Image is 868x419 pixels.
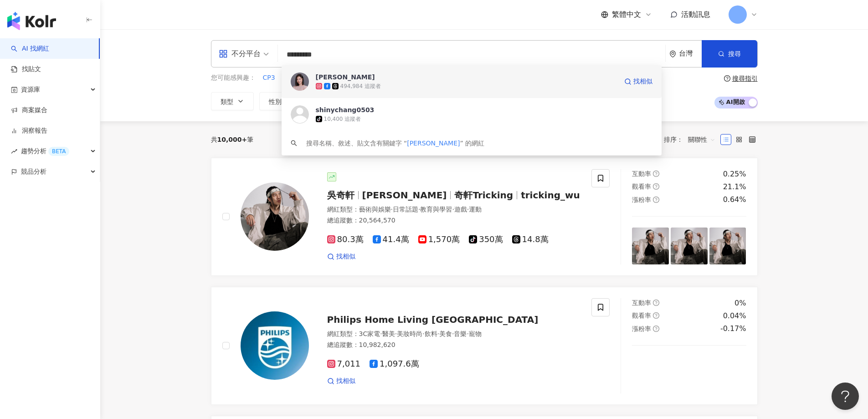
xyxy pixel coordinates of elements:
[624,72,652,91] a: 找相似
[832,383,859,410] iframe: Help Scout Beacon - Open
[395,330,397,337] span: ·
[709,357,746,393] img: post-image
[306,138,485,148] div: 搜尋名稱、敘述、貼文含有關鍵字 “ ” 的網紅
[291,140,297,146] span: search
[21,141,69,161] span: 趨勢分析
[380,330,382,337] span: ·
[219,47,261,61] div: 不分平台
[21,161,46,182] span: 競品分析
[11,148,17,155] span: rise
[688,132,715,147] span: 關聯性
[263,73,275,83] span: CP3
[653,183,659,190] span: question-circle
[632,299,651,306] span: 互動率
[632,357,669,393] img: post-image
[391,206,393,213] span: ·
[723,169,746,179] div: 0.25%
[291,105,309,124] img: KOL Avatar
[454,330,467,337] span: 音樂
[454,206,467,213] span: 遊戲
[370,359,419,369] span: 1,097.6萬
[439,330,452,337] span: 美食
[418,235,460,244] span: 1,570萬
[221,98,233,105] span: 類型
[217,136,247,143] span: 10,000+
[669,51,676,57] span: environment
[327,190,354,201] span: 吳奇軒
[422,330,424,337] span: ·
[671,357,708,393] img: post-image
[7,12,56,30] img: logo
[11,106,47,115] a: 商案媒合
[732,75,758,82] div: 搜尋指引
[327,359,361,369] span: 7,011
[664,132,720,147] div: 排序：
[723,195,746,205] div: 0.64%
[724,75,730,82] span: question-circle
[407,140,460,147] span: [PERSON_NAME]
[324,115,361,123] div: 10,400 追蹤者
[316,72,375,82] div: [PERSON_NAME]
[452,206,454,213] span: ·
[454,190,513,201] span: 奇軒Tricking
[702,40,757,67] button: 搜尋
[327,377,355,386] a: 找相似
[397,330,422,337] span: 美妝時尚
[359,330,380,337] span: 3C家電
[211,287,758,405] a: KOL AvatarPhilips Home Living [GEOGRAPHIC_DATA]網紅類型：3C家電·醫美·美妝時尚·飲料·美食·音樂·寵物總追蹤數：10,982,6207,0111...
[469,206,482,213] span: 運動
[418,206,420,213] span: ·
[723,182,746,192] div: 21.1%
[211,92,254,110] button: 類型
[632,196,651,203] span: 漲粉率
[211,136,254,143] div: 共 筆
[336,377,355,386] span: 找相似
[241,311,309,380] img: KOL Avatar
[327,252,355,261] a: 找相似
[437,330,439,337] span: ·
[632,228,669,264] img: post-image
[336,252,355,261] span: 找相似
[653,197,659,203] span: question-circle
[709,228,746,264] img: post-image
[653,312,659,319] span: question-circle
[259,92,302,110] button: 性別
[612,10,641,20] span: 繁體中文
[720,324,746,334] div: -0.17%
[420,206,452,213] span: 教育與學習
[327,205,581,214] div: 網紅類型 ：
[327,341,581,350] div: 總追蹤數 ： 10,982,620
[11,126,47,135] a: 洞察報告
[11,44,49,53] a: searchAI 找網紅
[467,330,468,337] span: ·
[327,235,364,244] span: 80.3萬
[469,330,482,337] span: 寵物
[653,326,659,332] span: question-circle
[632,183,651,190] span: 觀看率
[291,72,309,91] img: KOL Avatar
[632,325,651,332] span: 漲粉率
[362,190,447,201] span: [PERSON_NAME]
[327,330,581,339] div: 網紅類型 ：
[382,330,395,337] span: 醫美
[327,216,581,225] div: 總追蹤數 ： 20,564,570
[241,182,309,251] img: KOL Avatar
[681,10,710,19] span: 活動訊息
[734,298,746,308] div: 0%
[512,235,549,244] span: 14.8萬
[723,311,746,321] div: 0.04%
[728,50,741,57] span: 搜尋
[633,77,652,86] span: 找相似
[679,50,702,57] div: 台灣
[327,314,539,325] span: Philips Home Living [GEOGRAPHIC_DATA]
[359,206,391,213] span: 藝術與娛樂
[373,235,409,244] span: 41.4萬
[467,206,469,213] span: ·
[521,190,580,201] span: tricking_wu
[340,83,381,90] div: 494,984 追蹤者
[393,206,418,213] span: 日常話題
[671,228,708,264] img: post-image
[653,171,659,177] span: question-circle
[469,235,503,244] span: 350萬
[11,65,41,74] a: 找貼文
